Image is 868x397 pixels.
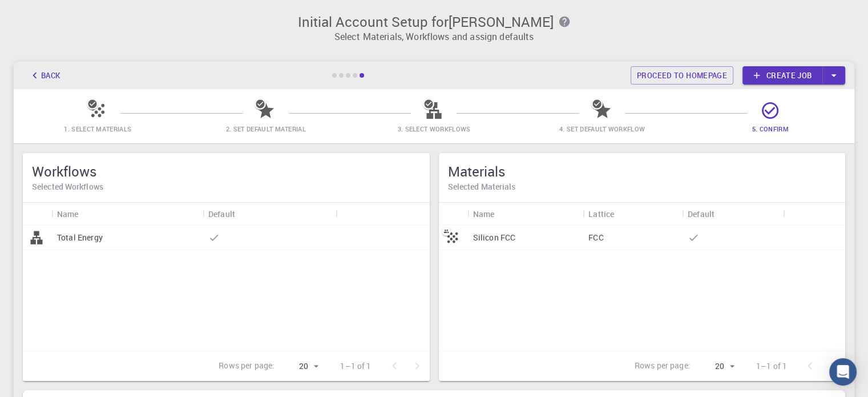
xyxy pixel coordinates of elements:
[23,203,51,225] div: Icon
[32,162,421,181] h5: Workflows
[583,203,682,225] div: Lattice
[448,162,837,181] h5: Materials
[208,203,235,225] div: Default
[467,203,583,225] div: Name
[235,204,253,223] button: Sort
[473,203,495,225] div: Name
[752,125,789,133] span: 5. Confirm
[21,14,847,30] h3: Initial Account Setup for [PERSON_NAME]
[742,66,822,85] a: Create job
[695,358,738,375] div: 20
[57,203,79,225] div: Name
[219,360,274,373] p: Rows per page:
[448,181,837,193] h6: Selected Materials
[279,358,322,375] div: 20
[635,360,691,373] p: Rows per page:
[439,203,467,225] div: Icon
[688,203,714,225] div: Default
[340,360,371,372] p: 1–1 of 1
[614,204,632,223] button: Sort
[829,358,857,386] div: Open Intercom Messenger
[682,203,783,225] div: Default
[79,204,97,223] button: Sort
[588,232,603,243] p: FCC
[64,125,131,133] span: 1. Select Materials
[559,125,645,133] span: 4. Set Default Workflow
[588,203,614,225] div: Lattice
[32,181,421,193] h6: Selected Workflows
[756,360,787,372] p: 1–1 of 1
[51,203,203,225] div: Name
[473,232,516,243] p: Silicon FCC
[57,232,103,243] p: Total Energy
[631,66,733,85] a: Proceed to homepage
[397,125,470,133] span: 3. Select Workflows
[494,204,512,223] button: Sort
[226,125,306,133] span: 2. Set Default Material
[203,203,336,225] div: Default
[23,66,66,85] button: Back
[714,204,733,223] button: Sort
[21,30,847,43] p: Select Materials, Workflows and assign defaults
[23,8,64,18] span: Support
